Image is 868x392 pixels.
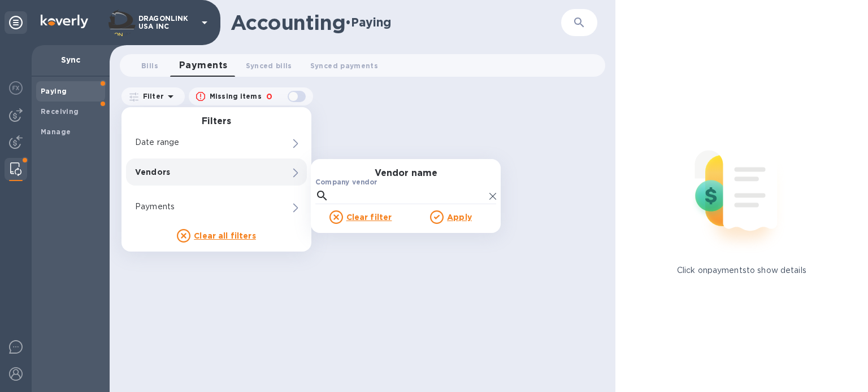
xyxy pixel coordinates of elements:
p: Date range [135,136,259,148]
span: Synced payments [310,60,378,72]
label: Company vendor [315,179,377,186]
button: Missing items0 [189,87,313,105]
u: Clear filter [346,213,392,222]
div: Unpin categories [5,11,27,34]
u: Apply [447,213,472,222]
b: Paying [41,87,67,95]
span: Synced bills [246,60,292,72]
h2: • Paying [345,15,391,29]
p: Sync [41,54,101,65]
img: Foreign exchange [9,81,23,95]
span: Payments [179,58,228,73]
p: Payments [135,201,259,213]
p: Click on payments to show details [677,265,806,276]
span: Bills [141,60,158,72]
h3: Filters [121,116,311,127]
p: Vendors [135,166,259,178]
p: DRAGONLINK USA INC [138,15,195,30]
b: Manage [41,127,71,136]
h3: Vendor name [311,168,501,179]
h1: Accounting [231,11,345,34]
p: Missing items [210,91,262,102]
b: Receiving [41,107,79,116]
img: Logo [41,15,88,28]
p: Filter [138,91,164,101]
u: Clear all filters [194,231,256,240]
p: 0 [266,91,272,103]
